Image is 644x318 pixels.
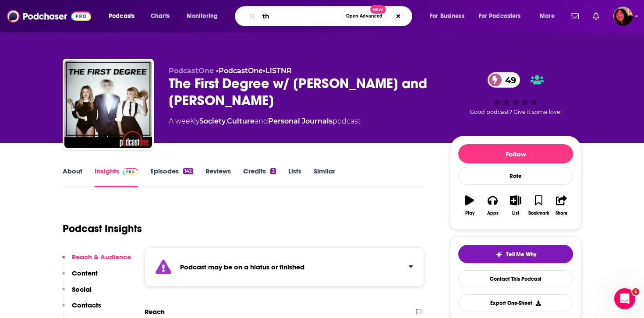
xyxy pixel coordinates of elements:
p: Contacts [72,301,101,309]
img: Podchaser - Follow, Share and Rate Podcasts [7,8,91,25]
button: Follow [458,144,573,163]
div: Play [465,211,474,216]
iframe: Intercom live chat [614,288,635,309]
span: For Business [430,10,464,22]
span: PodcastOne [169,67,214,75]
a: Personal Journals [268,117,333,125]
button: open menu [473,9,534,23]
a: Similar [314,167,335,187]
a: Culture [227,117,255,125]
span: New [370,5,386,14]
button: Share [550,190,573,221]
h2: Reach [145,307,165,316]
span: Open Advanced [346,14,382,18]
a: Society [199,117,226,125]
span: Tell Me Why [506,251,536,258]
img: Podchaser Pro [123,168,138,175]
a: Contact This Podcast [458,270,573,287]
button: Open AdvancedNew [342,11,386,21]
a: 49 [488,72,520,88]
button: tell me why sparkleTell Me Why [458,245,573,263]
img: The First Degree w/ Jac Vanek and Alexis Linkletter [64,60,152,148]
button: open menu [424,9,475,23]
a: Credits2 [243,167,276,187]
button: Play [458,190,481,221]
button: open menu [180,9,229,23]
a: Show notifications dropdown [589,9,603,24]
button: Apps [481,190,504,221]
button: List [504,190,527,221]
a: Reviews [205,167,231,187]
input: Search podcasts, credits, & more... [259,9,342,23]
div: A weekly podcast [169,116,361,127]
img: User Profile [613,7,633,26]
div: Rate [458,167,573,185]
span: Logged in as Kathryn-Musilek [613,7,633,26]
h1: Podcast Insights [63,222,142,235]
span: Monitoring [187,10,218,22]
a: Show notifications dropdown [567,9,582,24]
span: Good podcast? Give it some love! [470,109,562,115]
img: tell me why sparkle [495,251,502,258]
div: Bookmark [528,211,549,216]
p: Reach & Audience [72,253,131,261]
button: Social [62,285,92,301]
div: 2 [270,168,276,174]
a: Charts [145,9,175,23]
span: , [226,117,227,125]
button: open menu [103,9,146,23]
div: List [512,211,519,216]
button: Bookmark [527,190,550,221]
div: 49Good podcast? Give it some love! [450,67,581,121]
div: Share [556,211,567,216]
a: About [63,167,82,187]
a: LiSTNR [265,67,292,75]
a: Lists [288,167,301,187]
p: Content [72,269,98,277]
button: Export One-Sheet [458,294,573,311]
span: • [216,67,263,75]
span: 1 [632,288,639,295]
span: For Podcasters [479,10,521,22]
div: Apps [487,211,499,216]
button: Content [62,269,98,285]
span: 49 [496,72,520,88]
button: open menu [534,9,566,23]
div: 142 [183,168,193,174]
span: Charts [151,10,170,22]
button: Contacts [62,301,101,317]
span: • [263,67,292,75]
p: Social [72,285,92,293]
div: Search podcasts, credits, & more... [243,6,421,26]
strong: Podcast may be on a hiatus or finished [180,263,304,271]
span: More [540,10,555,22]
a: InsightsPodchaser Pro [95,167,138,187]
a: PodcastOne [219,67,263,75]
section: Click to expand status details [145,247,424,286]
a: Episodes142 [150,167,193,187]
span: Podcasts [109,10,134,22]
button: Reach & Audience [62,253,131,269]
button: Show profile menu [613,7,633,26]
span: and [255,117,268,125]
